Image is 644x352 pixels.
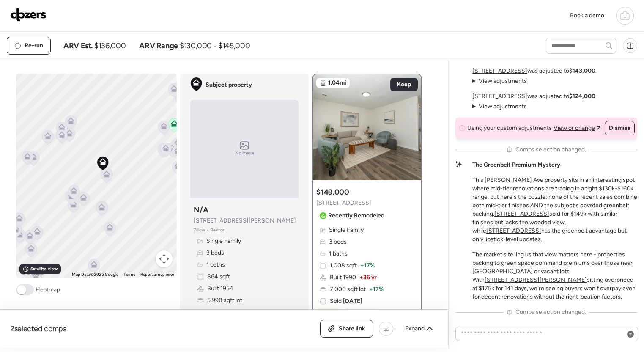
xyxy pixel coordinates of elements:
[397,80,411,89] span: Keep
[369,285,384,294] span: + 17%
[10,324,66,334] span: 2 selected comps
[472,67,597,75] p: was adjusted to .
[180,41,250,51] span: $130,000 - $145,000
[405,324,425,333] span: Expand
[342,297,362,305] span: [DATE]
[485,276,587,283] a: [STREET_ADDRESS][PERSON_NAME]
[63,41,93,51] span: ARV Est.
[140,272,174,277] a: Report a map error
[472,176,637,244] p: This [PERSON_NAME] Ave property sits in an interesting spot where mid-tier renovations are tradin...
[329,226,364,234] span: Single Family
[360,261,375,270] span: + 17%
[72,272,118,277] span: Map Data ©2025 Google
[94,41,126,51] span: $136,000
[554,124,595,132] span: View or change
[206,249,224,257] span: 3 beds
[206,261,225,269] span: 1 baths
[486,227,541,234] a: [STREET_ADDRESS]
[359,273,377,282] span: + 36 yr
[570,12,604,19] span: Book a demo
[211,227,224,234] span: Realtor
[328,212,384,220] span: Recently Remodeled
[10,8,47,22] img: Logo
[330,273,356,282] span: Built 1990
[206,237,241,245] span: Single Family
[479,77,527,85] span: View adjustments
[328,79,346,87] span: 1.04mi
[207,227,209,234] span: •
[554,124,600,132] a: View or change
[207,272,230,281] span: 864 sqft
[329,250,348,258] span: 1 baths
[316,187,349,197] h3: $149,000
[206,81,252,89] span: Subject property
[194,217,296,225] span: [STREET_ADDRESS][PERSON_NAME]
[609,124,630,132] span: Dismiss
[569,93,595,100] strong: $124,000
[472,67,527,74] a: [STREET_ADDRESS]
[569,67,595,74] strong: $143,000
[18,267,46,278] a: Open this area in Google Maps (opens a new window)
[194,205,208,215] h3: N/A
[123,272,135,277] a: Terms (opens in new tab)
[316,199,371,207] span: [STREET_ADDRESS]
[194,227,205,234] span: Zillow
[472,250,637,301] p: The market's telling us that view matters here - properties backing to green space command premiu...
[479,103,527,110] span: View adjustments
[207,296,242,305] span: 5,998 sqft lot
[235,150,254,157] span: No image
[329,238,347,246] span: 3 beds
[207,284,233,293] span: Built 1954
[330,285,366,294] span: 7,000 sqft lot
[30,266,58,272] span: Satellite view
[25,41,43,50] span: Re-run
[515,146,586,154] span: Comps selection changed.
[472,92,597,101] p: was adjusted to .
[330,261,357,270] span: 1,008 sqft
[339,324,365,333] span: Share link
[494,210,549,217] a: [STREET_ADDRESS]
[472,102,527,111] summary: View adjustments
[139,41,178,51] span: ARV Range
[515,308,586,316] span: Comps selection changed.
[472,161,560,168] strong: The Greenbelt Premium Mystery
[36,286,60,294] span: Heatmap
[18,267,46,278] img: Google
[330,297,362,305] span: Sold
[472,93,527,100] a: [STREET_ADDRESS]
[472,77,527,85] summary: View adjustments
[156,250,173,267] button: Map camera controls
[467,124,552,132] span: Using your custom adjustments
